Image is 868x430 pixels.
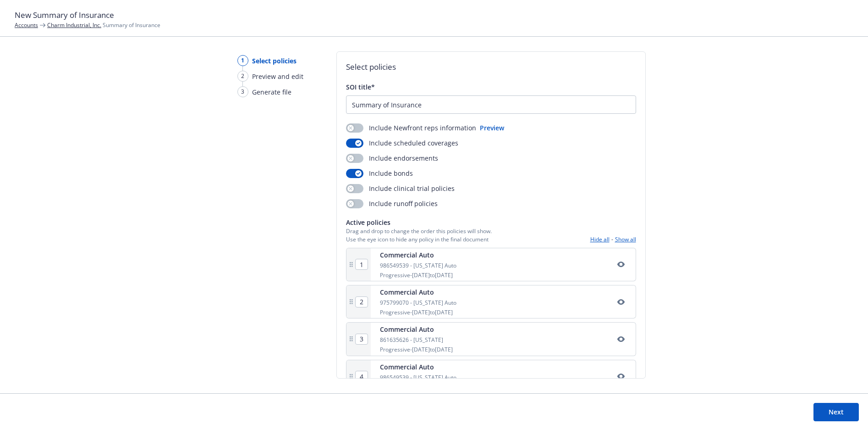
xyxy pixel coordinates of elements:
[252,72,303,81] span: Preview and edit
[346,248,636,281] div: Commercial Auto986549539 - [US_STATE] AutoProgressive-[DATE]to[DATE]
[252,87,291,97] span: Generate file
[590,235,636,243] div: -
[47,21,160,29] span: Summary of Insurance
[346,199,438,208] div: Include runoff policies
[380,324,453,334] div: Commercial Auto
[480,123,504,133] button: Preview
[346,360,636,393] div: Commercial Auto986549539 - [US_STATE] AutoProgressive-[DATE]to[DATE]
[346,227,492,243] span: Drag and drop to change the order this policies will show. Use the eye icon to hide any policy in...
[346,184,455,193] div: Include clinical trial policies
[346,123,476,133] div: Include Newfront reps information
[15,9,853,21] h1: New Summary of Insurance
[237,71,248,82] div: 2
[346,322,636,356] div: Commercial Auto861635626 - [US_STATE]Progressive-[DATE]to[DATE]
[346,218,492,227] span: Active policies
[590,235,610,243] button: Hide all
[615,235,636,243] button: Show all
[813,403,859,421] button: Next
[346,61,636,73] h2: Select policies
[380,262,456,269] div: 986549539 - [US_STATE] Auto
[380,299,456,307] div: 975799070 - [US_STATE] Auto
[15,21,38,29] a: Accounts
[346,83,375,91] span: SOI title*
[237,86,248,97] div: 3
[346,96,636,113] input: Enter a title
[346,168,413,178] div: Include bonds
[237,55,248,66] div: 1
[252,56,297,66] span: Select policies
[380,308,456,316] div: Progressive - [DATE] to [DATE]
[380,362,456,372] div: Commercial Auto
[346,153,438,163] div: Include endorsements
[47,21,101,29] a: Charm Industrial, Inc.
[380,287,456,297] div: Commercial Auto
[380,374,456,381] div: 986549539 - [US_STATE] Auto
[380,336,453,344] div: 861635626 - [US_STATE]
[346,285,636,318] div: Commercial Auto975799070 - [US_STATE] AutoProgressive-[DATE]to[DATE]
[346,138,458,148] div: Include scheduled coverages
[380,250,456,260] div: Commercial Auto
[380,346,453,353] div: Progressive - [DATE] to [DATE]
[380,271,456,279] div: Progressive - [DATE] to [DATE]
